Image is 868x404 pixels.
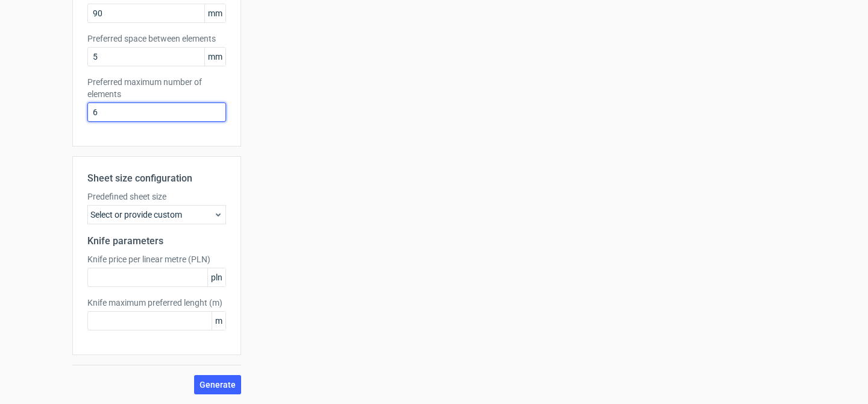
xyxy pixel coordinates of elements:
label: Preferred space between elements [87,33,226,45]
label: Knife price per linear metre (PLN) [87,253,226,265]
span: Generate [200,380,236,389]
span: pln [207,268,225,286]
label: Preferred maximum number of elements [87,76,226,100]
div: Select or provide custom [87,205,226,224]
h2: Sheet size configuration [87,171,226,186]
button: Generate [194,375,241,394]
h2: Knife parameters [87,234,226,248]
span: mm [204,4,225,22]
label: Knife maximum preferred lenght (m) [87,297,226,309]
span: m [212,312,225,330]
span: mm [204,48,225,66]
label: Predefined sheet size [87,191,226,203]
